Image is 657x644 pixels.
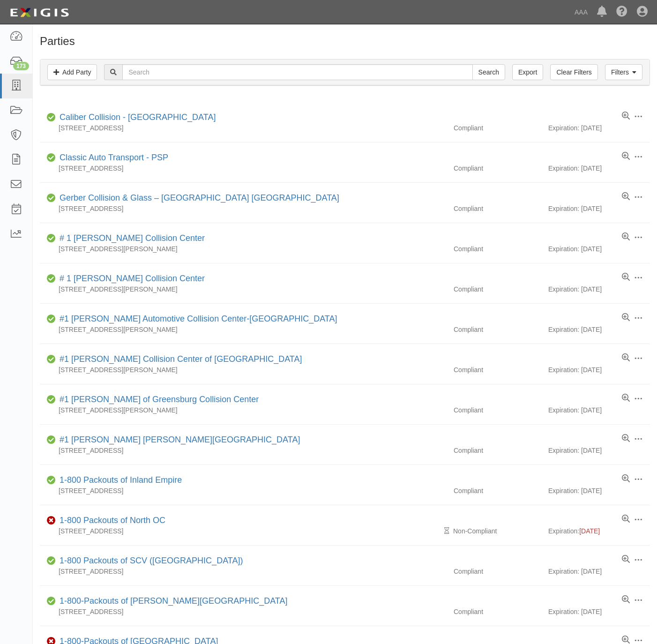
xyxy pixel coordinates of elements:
[47,477,56,484] i: Compliant
[47,276,56,282] i: Compliant
[56,595,287,607] div: 1-800-Packouts of Beverly Hills
[622,192,630,202] a: View results summary
[56,273,205,285] div: # 1 Cochran Collision Center
[622,353,630,363] a: View results summary
[60,153,168,162] a: Classic Auto Transport - PSP
[56,152,168,164] div: Classic Auto Transport - PSP
[447,325,548,334] div: Compliant
[40,486,447,495] div: [STREET_ADDRESS]
[579,527,600,535] span: [DATE]
[622,112,630,121] a: View results summary
[40,244,447,254] div: [STREET_ADDRESS][PERSON_NAME]
[40,446,447,455] div: [STREET_ADDRESS]
[622,474,630,484] a: View results summary
[622,232,630,242] a: View results summary
[56,192,339,204] div: Gerber Collision & Glass – Houston Brighton
[447,405,548,415] div: Compliant
[60,596,287,606] a: 1-800-Packouts of [PERSON_NAME][GEOGRAPHIC_DATA]
[622,515,630,524] a: View results summary
[472,64,505,80] input: Search
[548,405,650,415] div: Expiration: [DATE]
[60,556,243,565] a: 1-800 Packouts of SCV ([GEOGRAPHIC_DATA])
[56,353,302,366] div: #1 Cochran Collision Center of Greensburg
[548,325,650,334] div: Expiration: [DATE]
[60,435,300,444] a: #1 [PERSON_NAME] [PERSON_NAME][GEOGRAPHIC_DATA]
[40,285,447,294] div: [STREET_ADDRESS][PERSON_NAME]
[47,316,56,322] i: Compliant
[47,64,97,80] a: Add Party
[56,313,337,325] div: #1 Cochran Automotive Collision Center-Monroeville
[56,434,300,446] div: #1 Cochran Robinson Township
[47,195,56,202] i: Compliant
[60,274,205,283] a: # 1 [PERSON_NAME] Collision Center
[60,314,337,323] a: #1 [PERSON_NAME] Automotive Collision Center-[GEOGRAPHIC_DATA]
[47,517,56,524] i: Non-Compliant
[47,437,56,443] i: Compliant
[40,204,447,213] div: [STREET_ADDRESS]
[40,526,447,536] div: [STREET_ADDRESS]
[447,567,548,576] div: Compliant
[447,244,548,254] div: Compliant
[548,486,650,495] div: Expiration: [DATE]
[56,232,205,245] div: # 1 Cochran Collision Center
[47,598,56,605] i: Compliant
[47,397,56,403] i: Compliant
[622,273,630,282] a: View results summary
[56,394,259,406] div: #1 Cochran of Greensburg Collision Center
[60,475,182,485] a: 1-800 Packouts of Inland Empire
[40,123,447,133] div: [STREET_ADDRESS]
[548,446,650,455] div: Expiration: [DATE]
[548,204,650,213] div: Expiration: [DATE]
[40,35,650,47] h1: Parties
[56,112,216,124] div: Caliber Collision - Gainesville
[444,528,449,534] i: Pending Review
[548,365,650,374] div: Expiration: [DATE]
[548,567,650,576] div: Expiration: [DATE]
[548,244,650,254] div: Expiration: [DATE]
[447,204,548,213] div: Compliant
[60,516,165,525] a: 1-800 Packouts of North OC
[47,114,56,121] i: Compliant
[40,567,447,576] div: [STREET_ADDRESS]
[548,607,650,616] div: Expiration: [DATE]
[447,285,548,294] div: Compliant
[7,4,72,21] img: logo-5460c22ac91f19d4615b14bd174203de0afe785f0fc80cf4dbbc73dc1793850b.png
[447,486,548,495] div: Compliant
[622,313,630,322] a: View results summary
[622,434,630,443] a: View results summary
[47,356,56,363] i: Compliant
[622,555,630,564] a: View results summary
[447,365,548,374] div: Compliant
[47,558,56,564] i: Compliant
[512,64,543,80] a: Export
[60,354,302,364] a: #1 [PERSON_NAME] Collision Center of [GEOGRAPHIC_DATA]
[447,164,548,173] div: Compliant
[47,155,56,161] i: Compliant
[447,607,548,616] div: Compliant
[40,325,447,334] div: [STREET_ADDRESS][PERSON_NAME]
[40,365,447,374] div: [STREET_ADDRESS][PERSON_NAME]
[47,235,56,242] i: Compliant
[56,555,243,567] div: 1-800 Packouts of SCV (Santa Clarita Valley)
[550,64,597,80] a: Clear Filters
[616,7,627,18] i: Help Center - Complianz
[447,526,548,536] div: Non-Compliant
[548,526,650,536] div: Expiration:
[447,446,548,455] div: Compliant
[60,233,205,243] a: # 1 [PERSON_NAME] Collision Center
[60,395,259,404] a: #1 [PERSON_NAME] of Greensburg Collision Center
[605,64,642,80] a: Filters
[60,112,216,122] a: Caliber Collision - [GEOGRAPHIC_DATA]
[548,285,650,294] div: Expiration: [DATE]
[570,3,592,22] a: AAA
[622,152,630,161] a: View results summary
[622,394,630,403] a: View results summary
[56,474,182,487] div: 1-800 Packouts of Inland Empire
[122,64,472,80] input: Search
[622,595,630,605] a: View results summary
[13,62,29,70] div: 173
[56,515,165,527] div: 1-800 Packouts of North OC
[548,164,650,173] div: Expiration: [DATE]
[60,193,339,202] a: Gerber Collision & Glass – [GEOGRAPHIC_DATA] [GEOGRAPHIC_DATA]
[548,123,650,133] div: Expiration: [DATE]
